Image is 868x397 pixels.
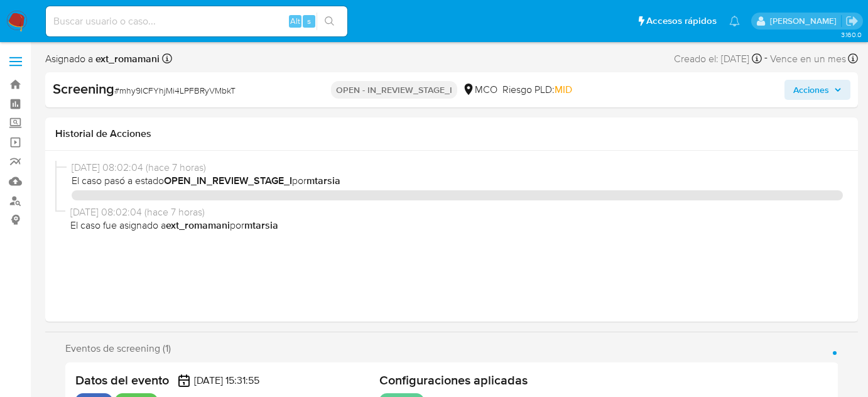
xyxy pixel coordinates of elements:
[331,81,457,99] p: OPEN - IN_REVIEW_STAGE_I
[317,13,342,30] button: search-icon
[646,14,717,28] span: Accesos rápidos
[53,79,114,99] b: Screening
[114,84,236,97] span: # mhy9ICFYhjMi4LPFBRyVMbkT
[502,83,572,97] span: Riesgo PLD:
[290,15,300,27] span: Alt
[307,15,311,27] span: s
[45,52,160,66] span: Asignado a
[764,50,768,67] span: -
[674,50,762,67] div: Creado el: [DATE]
[770,52,846,66] span: Vence en un mes
[93,52,160,66] b: ext_romamani
[784,80,850,100] button: Acciones
[555,82,572,97] span: MID
[46,13,347,30] input: Buscar usuario o caso...
[845,14,859,28] a: Salir
[793,80,829,100] span: Acciones
[770,15,841,27] p: ext_romamani@mercadolibre.com
[462,83,497,97] div: MCO
[729,16,740,26] a: Notificaciones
